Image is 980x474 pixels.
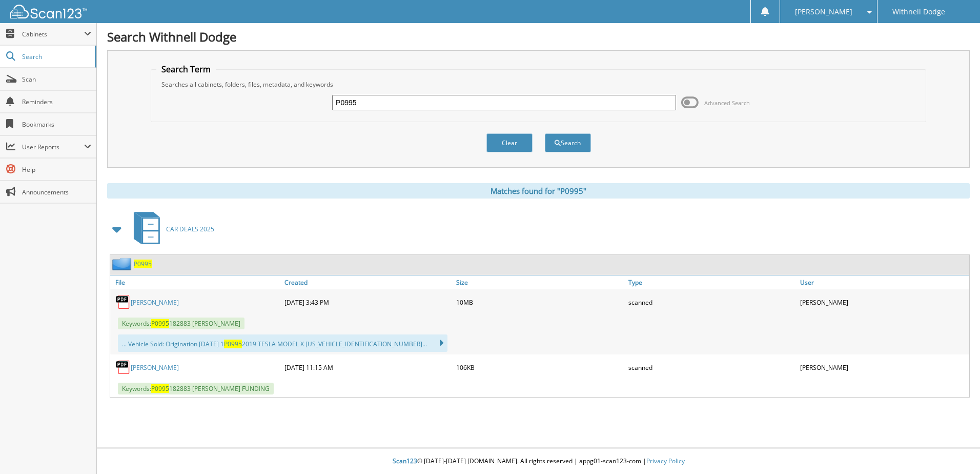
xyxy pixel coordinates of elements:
[10,5,87,18] img: scan123-logo-white.svg
[151,319,169,328] span: P0995
[454,357,625,378] div: 106KB
[118,383,274,394] span: Keywords: 182883 [PERSON_NAME] FUNDING
[626,275,798,289] a: Type
[626,357,798,378] div: scanned
[892,9,945,15] span: Withnell Dodge
[115,360,131,375] img: PDF.png
[97,449,980,474] div: © [DATE]-[DATE] [DOMAIN_NAME]. All rights reserved | appg01-scan123-com |
[282,275,454,289] a: Created
[22,120,91,129] span: Bookmarks
[131,363,179,372] a: [PERSON_NAME]
[282,357,454,378] div: [DATE] 11:15 AM
[224,340,242,348] span: P0995
[156,80,921,89] div: Searches all cabinets, folders, files, metadata, and keywords
[545,133,591,152] button: Search
[22,165,91,174] span: Help
[118,318,244,329] span: Keywords: 182883 [PERSON_NAME]
[22,75,91,84] span: Scan
[798,275,969,289] a: User
[22,97,91,106] span: Reminders
[393,457,417,465] span: Scan123
[704,99,750,107] span: Advanced Search
[626,292,798,312] div: scanned
[156,64,216,75] legend: Search Term
[486,133,533,152] button: Clear
[107,28,970,45] h1: Search Withnell Dodge
[134,260,152,268] a: P0995
[112,258,134,270] img: folder2.png
[795,9,852,15] span: [PERSON_NAME]
[166,225,214,233] span: CAR DEALS 2025
[22,188,91,196] span: Announcements
[151,384,169,393] span: P0995
[929,425,980,474] iframe: Chat Widget
[646,457,685,465] a: Privacy Policy
[110,275,282,289] a: File
[128,209,214,249] a: CAR DEALS 2025
[798,292,969,312] div: [PERSON_NAME]
[22,143,84,151] span: User Reports
[131,298,179,307] a: [PERSON_NAME]
[115,294,131,310] img: PDF.png
[22,30,84,38] span: Cabinets
[798,357,969,378] div: [PERSON_NAME]
[282,292,454,312] div: [DATE] 3:43 PM
[22,52,90,61] span: Search
[454,292,625,312] div: 10MB
[454,275,625,289] a: Size
[118,334,447,352] div: ... Vehicle Sold: Origination [DATE] 1 2019 TESLA MODEL X [US_VEHICLE_IDENTIFICATION_NUMBER]...
[107,183,970,199] div: Matches found for "P0995"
